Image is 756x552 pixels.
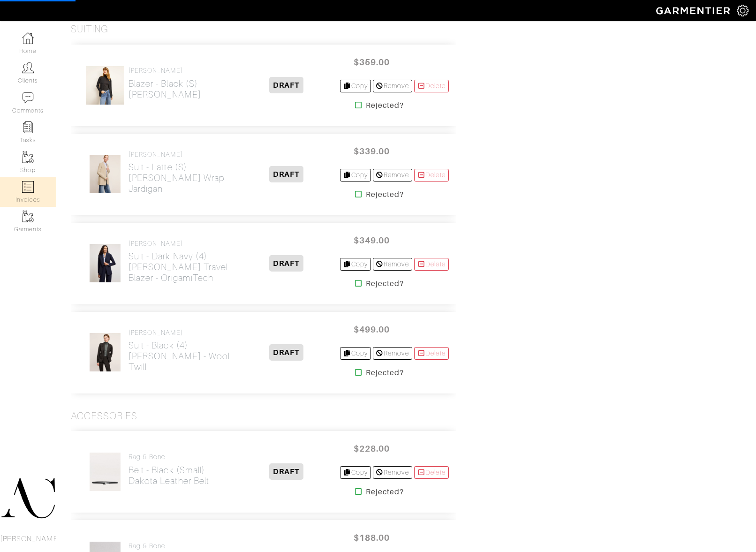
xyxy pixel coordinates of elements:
a: Delete [414,169,449,181]
h4: [PERSON_NAME] [129,151,234,159]
span: $339.00 [344,141,400,161]
h4: [PERSON_NAME] [129,240,234,248]
img: garments-icon-b7da505a4dc4fd61783c78ac3ca0ef83fa9d6f193b1c9dc38574b1d14d53ca28.png [22,211,34,222]
strong: Rejected? [366,189,404,200]
strong: Rejected? [366,100,404,111]
a: Delete [414,466,449,479]
a: Delete [414,258,449,271]
img: reminder-icon-8004d30b9f0a5d33ae49ab947aed9ed385cf756f9e5892f1edd6e32f2345188e.png [22,121,34,133]
a: Remove [373,80,412,92]
img: gear-icon-white-bd11855cb880d31180b6d7d6211b90ccbf57a29d726f0c71d8c61bd08dd39cc2.png [737,5,748,16]
img: 3WEYwELUSnDUWLqN7aPXYkJe [85,66,125,105]
a: Copy [340,466,371,479]
a: Remove [373,169,412,181]
span: DRAFT [269,166,303,182]
h2: Belt - Black (Small) Dakota Leather Belt [129,465,209,486]
img: UF1tZhQhKK5fvLDp9SNCKjpF [89,452,121,492]
a: [PERSON_NAME] Suit - Black (4)[PERSON_NAME] - Wool Twill [129,329,234,373]
span: $228.00 [344,439,400,459]
span: DRAFT [269,77,303,93]
h2: Suit - Latte (S) [PERSON_NAME] Wrap Jardigan [129,162,234,194]
a: Copy [340,258,371,271]
h3: Accessories [71,410,138,422]
span: $349.00 [344,230,400,250]
span: DRAFT [269,255,303,272]
a: [PERSON_NAME] Blazer - Black (S)[PERSON_NAME] [129,67,201,100]
h4: [PERSON_NAME] [129,67,201,75]
h2: Blazer - Black (S) [PERSON_NAME] [129,78,201,100]
span: $499.00 [344,319,400,340]
h2: Suit - Black (4) [PERSON_NAME] - Wool Twill [129,340,234,372]
a: [PERSON_NAME] Suit - Dark Navy (4)[PERSON_NAME] Travel Blazer - OrigamiTech [129,240,234,284]
a: Remove [373,466,412,479]
span: $359.00 [344,52,400,72]
a: Remove [373,347,412,360]
img: LfLDq7fQgXHEgKanHtBGiNeN [89,154,121,194]
strong: Rejected? [366,367,404,378]
h4: Rag & Bone [129,453,209,461]
span: DRAFT [269,463,303,480]
img: qFrMtv2118DMmYKdArsf9nZa [89,333,121,372]
a: Remove [373,258,412,271]
a: Copy [340,169,371,181]
img: clients-icon-6bae9207a08558b7cb47a8932f037763ab4055f8c8b6bfacd5dc20c3e0201464.png [22,62,34,74]
img: comment-icon-a0a6a9ef722e966f86d9cbdc48e553b5cf19dbc54f86b18d962a5391bc8f6eb6.png [22,92,34,104]
img: orders-icon-0abe47150d42831381b5fb84f609e132dff9fe21cb692f30cb5eec754e2cba89.png [22,181,34,193]
img: garments-icon-b7da505a4dc4fd61783c78ac3ca0ef83fa9d6f193b1c9dc38574b1d14d53ca28.png [22,151,34,163]
h4: [PERSON_NAME] [129,329,234,337]
strong: Rejected? [366,486,404,498]
a: Copy [340,347,371,360]
span: $188.00 [344,528,400,548]
img: garmentier-logo-header-white-b43fb05a5012e4ada735d5af1a66efaba907eab6374d6393d1fbf88cb4ef424d.png [651,2,737,19]
span: DRAFT [269,344,303,361]
a: Copy [340,80,371,92]
a: Delete [414,347,449,360]
h2: Suit - Dark Navy (4) [PERSON_NAME] Travel Blazer - OrigamiTech [129,251,234,283]
img: iuHrCngKw3TqTbUDcRQtNzVG [89,243,121,283]
strong: Rejected? [366,278,404,289]
a: Rag & Bone Belt - Black (Small)Dakota Leather Belt [129,453,209,486]
a: [PERSON_NAME] Suit - Latte (S)[PERSON_NAME] Wrap Jardigan [129,151,234,195]
img: dashboard-icon-dbcd8f5a0b271acd01030246c82b418ddd0df26cd7fceb0bd07c9910d44c42f6.png [22,32,34,44]
a: Delete [414,80,449,92]
h4: Rag & Bone [129,542,219,550]
h3: Suiting [71,23,108,35]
